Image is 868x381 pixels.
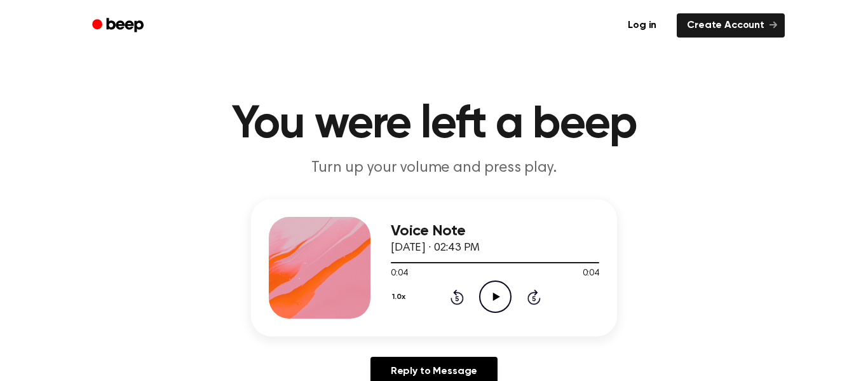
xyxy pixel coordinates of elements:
span: [DATE] · 02:43 PM [391,242,480,254]
a: Beep [83,13,155,38]
p: Turn up your volume and press play. [190,158,678,179]
button: 1.0x [391,286,410,308]
span: 0:04 [391,267,407,281]
h1: You were left a beep [109,102,759,148]
h3: Voice Note [391,223,599,240]
span: 0:04 [583,267,599,281]
a: Log in [615,11,669,40]
a: Create Account [677,13,785,38]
